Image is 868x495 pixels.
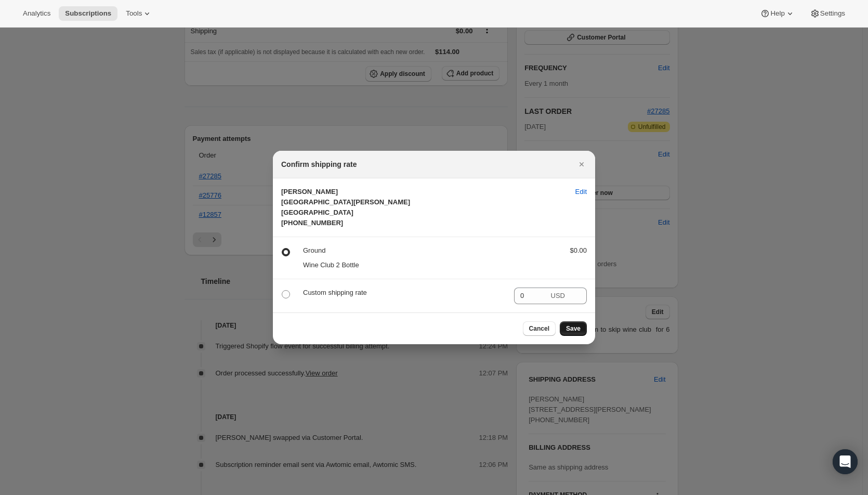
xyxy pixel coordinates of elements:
[303,288,506,298] p: Custom shipping rate
[281,188,410,227] span: [PERSON_NAME] [GEOGRAPHIC_DATA][PERSON_NAME] [GEOGRAPHIC_DATA] [PHONE_NUMBER]
[566,324,581,333] span: Save
[523,321,556,336] button: Cancel
[754,6,801,21] button: Help
[65,9,111,18] span: Subscriptions
[569,184,593,200] button: Edit
[570,246,587,254] span: $0.00
[126,9,142,18] span: Tools
[120,6,159,21] button: Tools
[560,321,587,336] button: Save
[529,324,549,333] span: Cancel
[575,187,587,197] span: Edit
[303,260,553,270] p: Wine Club 2 Bottle
[820,9,845,18] span: Settings
[574,157,589,172] button: Close
[833,449,858,474] div: Open Intercom Messenger
[770,9,784,18] span: Help
[23,9,50,18] span: Analytics
[17,6,57,21] button: Analytics
[804,6,851,21] button: Settings
[551,292,565,299] span: USD
[303,245,553,256] p: Ground
[281,159,357,170] h2: Confirm shipping rate
[59,6,117,21] button: Subscriptions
